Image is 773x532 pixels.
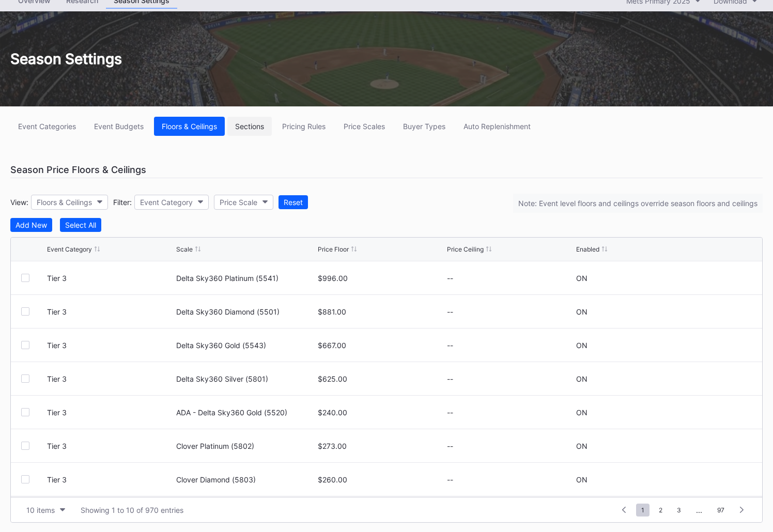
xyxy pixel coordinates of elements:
[712,504,730,517] span: 97
[318,307,444,316] div: $881.00
[47,274,174,283] div: Tier 3
[576,307,588,316] div: ON
[86,117,151,136] button: Event Budgets
[274,117,333,136] button: Pricing Rules
[176,442,315,450] div: Clover Platinum (5802)
[28,60,36,68] img: tab_domain_overview_orange.svg
[162,122,217,131] div: Floors & Ceilings
[47,245,92,253] div: Event Category
[47,341,174,350] div: Tier 3
[688,506,710,514] div: ...
[27,27,114,35] div: Domain: [DOMAIN_NAME]
[47,374,174,383] div: Tier 3
[134,195,209,210] button: Event Category
[220,198,257,207] div: Price Scale
[140,198,193,207] div: Event Category
[576,442,588,450] div: ON
[26,506,55,514] div: 10 items
[94,122,144,131] div: Event Budgets
[154,117,225,136] button: Floors & Ceilings
[10,117,84,136] button: Event Categories
[447,245,484,253] div: Price Ceiling
[176,274,315,283] div: Delta Sky360 Platinum (5541)
[81,506,183,514] div: Showing 1 to 10 of 970 entries
[47,408,174,417] div: Tier 3
[576,475,588,484] div: ON
[31,195,108,210] button: Floors & Ceilings
[17,27,25,35] img: website_grey.svg
[336,117,393,136] button: Price Scales
[318,408,444,417] div: $240.00
[447,475,574,484] div: --
[65,221,96,229] div: Select All
[39,61,92,68] div: Domain Overview
[576,341,588,350] div: ON
[318,274,444,283] div: $996.00
[513,194,763,213] div: Note: Event level floors and ceilings override season floors and ceilings
[176,408,315,417] div: ADA - Delta Sky360 Gold (5520)
[395,117,453,136] button: Buyer Types
[10,218,52,232] button: Add New
[447,442,574,450] div: --
[235,122,264,131] div: Sections
[318,442,444,450] div: $273.00
[576,274,588,283] div: ON
[284,198,303,207] div: Reset
[344,122,385,131] div: Price Scales
[37,198,92,207] div: Floors & Ceilings
[21,503,70,517] button: 10 items
[176,245,193,253] div: Scale
[47,475,174,484] div: Tier 3
[282,122,326,131] div: Pricing Rules
[214,195,273,210] button: Price Scale
[176,307,315,316] div: Delta Sky360 Diamond (5501)
[576,408,588,417] div: ON
[18,122,76,131] div: Event Categories
[17,17,25,25] img: logo_orange.svg
[279,195,308,209] button: Reset
[456,117,538,136] button: Auto Replenishment
[636,504,650,517] span: 1
[60,218,101,232] button: Select All
[576,245,599,253] div: Enabled
[10,198,28,207] div: View:
[16,221,47,229] div: Add New
[672,504,686,517] span: 3
[318,341,444,350] div: $667.00
[113,198,132,207] div: Filter:
[176,475,315,484] div: Clover Diamond (5803)
[654,504,668,517] span: 2
[447,307,574,316] div: --
[318,475,444,484] div: $260.00
[447,374,574,383] div: --
[447,341,574,350] div: --
[403,122,445,131] div: Buyer Types
[47,442,174,450] div: Tier 3
[176,341,315,350] div: Delta Sky360 Gold (5543)
[447,274,574,283] div: --
[176,374,315,383] div: Delta Sky360 Silver (5801)
[318,245,349,253] div: Price Floor
[463,122,531,131] div: Auto Replenishment
[103,60,111,68] img: tab_keywords_by_traffic_grey.svg
[576,374,588,383] div: ON
[318,374,444,383] div: $625.00
[47,307,174,316] div: Tier 3
[114,61,174,68] div: Keywords by Traffic
[447,408,574,417] div: --
[29,17,51,25] div: v 4.0.25
[10,162,763,178] div: Season Price Floors & Ceilings
[227,117,272,136] button: Sections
